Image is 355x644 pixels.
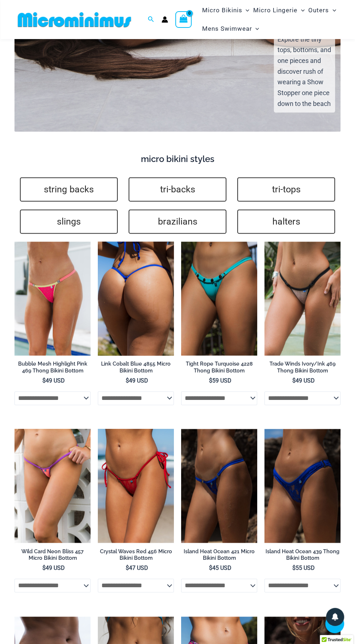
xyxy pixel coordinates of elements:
img: Trade Winds IvoryInk 469 Thong 01 [264,242,341,355]
a: Island Heat Ocean 439 Bottom 01Island Heat Ocean 439 Bottom 02Island Heat Ocean 439 Bottom 02 [264,429,341,543]
a: Trade Winds Ivory/Ink 469 Thong Bikini Bottom [264,361,341,377]
bdi: 47 USD [126,564,148,571]
a: Bubble Mesh Highlight Pink 469 Thong Bikini Bottom [14,361,91,377]
img: Link Cobalt Blue 4855 Bottom 02 [98,242,174,355]
a: Search icon link [148,15,154,24]
h2: Trade Winds Ivory/Ink 469 Thong Bikini Bottom [264,361,341,374]
span: Menu Toggle [242,1,249,20]
bdi: 49 USD [292,377,315,384]
span: $ [42,564,46,571]
a: Wild Card Neon Bliss 457 Micro Bikini Bottom [14,548,91,564]
span: $ [209,564,212,571]
img: Crystal Waves 456 Bottom 02 [98,429,174,543]
a: halters [237,209,335,234]
a: View Shopping Cart, empty [175,11,192,28]
bdi: 49 USD [42,564,65,571]
span: Micro Bikinis [202,1,242,20]
bdi: 59 USD [209,377,231,384]
h2: Bubble Mesh Highlight Pink 469 Thong Bikini Bottom [14,361,91,374]
img: Wild Card Neon Bliss 312 Top 457 Micro 04 [14,429,91,543]
bdi: 55 USD [292,564,315,571]
a: Tight Rope Turquoise 4228 Thong Bikini Bottom [181,361,257,377]
span: $ [292,377,296,384]
h2: Link Cobalt Blue 4855 Micro Bikini Bottom [98,361,174,374]
img: MM SHOP LOGO FLAT [15,12,134,28]
h2: Wild Card Neon Bliss 457 Micro Bikini Bottom [14,548,91,562]
a: tri-tops [237,177,335,201]
h4: micro bikini styles [14,154,341,165]
a: Account icon link [162,16,168,23]
a: tri-backs [129,177,226,201]
img: Island Heat Ocean 439 Bottom 01 [264,429,341,543]
h2: Island Heat Ocean 439 Thong Bikini Bottom [264,548,341,562]
a: Wild Card Neon Bliss 312 Top 457 Micro 04Wild Card Neon Bliss 312 Top 457 Micro 05Wild Card Neon ... [14,429,91,543]
span: Menu Toggle [329,1,336,20]
a: Island Heat Ocean 421 Micro Bikini Bottom [181,548,257,564]
h2: Crystal Waves Red 456 Micro Bikini Bottom [98,548,174,562]
a: Link Cobalt Blue 4855 Bottom 01Link Cobalt Blue 4855 Bottom 02Link Cobalt Blue 4855 Bottom 02 [98,242,174,355]
h2: Island Heat Ocean 421 Micro Bikini Bottom [181,548,257,562]
a: Bubble Mesh Highlight Pink 469 Thong 01Bubble Mesh Highlight Pink 469 Thong 02Bubble Mesh Highlig... [14,242,91,355]
span: Menu Toggle [297,1,305,20]
a: OutersMenu ToggleMenu Toggle [306,1,338,20]
span: $ [292,564,296,571]
a: Link Cobalt Blue 4855 Micro Bikini Bottom [98,361,174,377]
a: Island Heat Ocean 439 Thong Bikini Bottom [264,548,341,564]
span: Micro Lingerie [253,1,297,20]
span: Menu Toggle [252,20,259,38]
a: Island Heat Ocean 421 Bottom 01Island Heat Ocean 421 Bottom 02Island Heat Ocean 421 Bottom 02 [181,429,257,543]
span: $ [126,377,129,384]
bdi: 45 USD [209,564,231,571]
h2: Tight Rope Turquoise 4228 Thong Bikini Bottom [181,361,257,374]
img: Bubble Mesh Highlight Pink 469 Thong 01 [14,242,91,355]
a: Mens SwimwearMenu ToggleMenu Toggle [200,20,261,38]
span: $ [42,377,46,384]
a: Micro BikinisMenu ToggleMenu Toggle [200,1,251,20]
a: Crystal Waves 456 Bottom 02Crystal Waves 456 Bottom 01Crystal Waves 456 Bottom 01 [98,429,174,543]
bdi: 49 USD [126,377,148,384]
a: Crystal Waves Red 456 Micro Bikini Bottom [98,548,174,564]
bdi: 49 USD [42,377,65,384]
img: Tight Rope Turquoise 4228 Thong Bottom 01 [181,242,257,355]
a: Micro LingerieMenu ToggleMenu Toggle [251,1,306,20]
span: $ [209,377,212,384]
span: $ [126,564,129,571]
a: brazilians [129,209,226,234]
a: Tight Rope Turquoise 4228 Thong Bottom 01Tight Rope Turquoise 4228 Thong Bottom 02Tight Rope Turq... [181,242,257,355]
a: Trade Winds IvoryInk 469 Thong 01Trade Winds IvoryInk 317 Top 469 Thong 06Trade Winds IvoryInk 31... [264,242,341,355]
img: Island Heat Ocean 421 Bottom 01 [181,429,257,543]
a: slings [20,209,118,234]
span: Outers [308,1,329,20]
span: Mens Swimwear [202,20,252,38]
a: string backs [20,177,118,201]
